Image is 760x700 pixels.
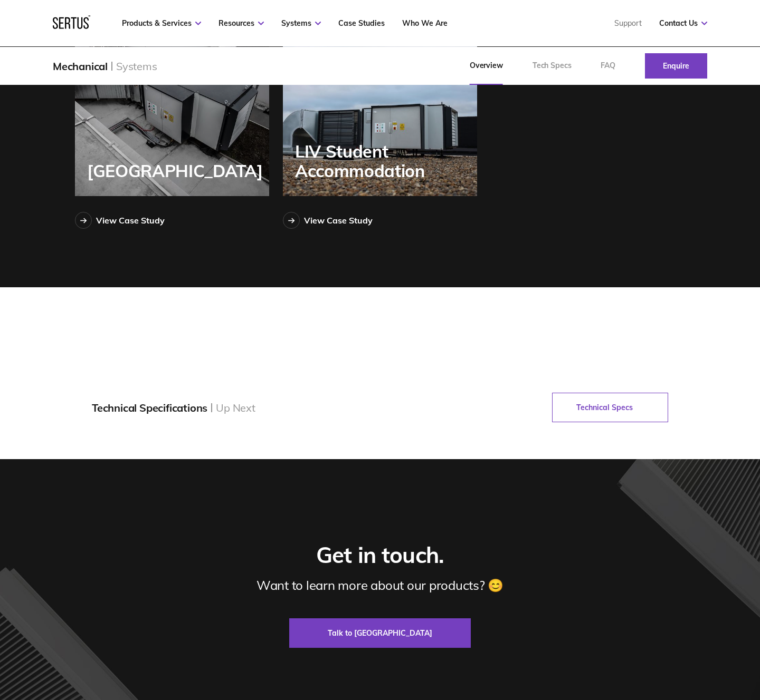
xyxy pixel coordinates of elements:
[75,13,269,196] a: [GEOGRAPHIC_DATA]
[283,13,477,196] a: LIV Student Accommodation
[96,215,165,226] div: View Case Study
[659,18,707,28] a: Contact Us
[402,18,448,28] a: Who We Are
[283,212,373,229] a: View Case Study
[304,215,373,226] div: View Case Study
[256,577,503,593] div: Want to learn more about our products? 😊
[281,18,321,28] a: Systems
[552,393,668,422] a: Technical Specs
[295,142,477,180] div: LIV Student Accommodation
[216,401,255,414] div: Up Next
[218,18,264,28] a: Resources
[586,47,630,85] a: FAQ
[116,60,157,73] div: Systems
[53,60,108,73] div: Mechanical
[92,401,207,414] div: Technical Specifications
[289,618,471,648] a: Talk to [GEOGRAPHIC_DATA]
[75,212,165,229] a: View Case Study
[316,541,444,569] div: Get in touch.
[614,18,642,28] a: Support
[518,47,586,85] a: Tech Specs
[338,18,385,28] a: Case Studies
[122,18,201,28] a: Products & Services
[645,53,707,79] a: Enquire
[87,161,268,180] div: [GEOGRAPHIC_DATA]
